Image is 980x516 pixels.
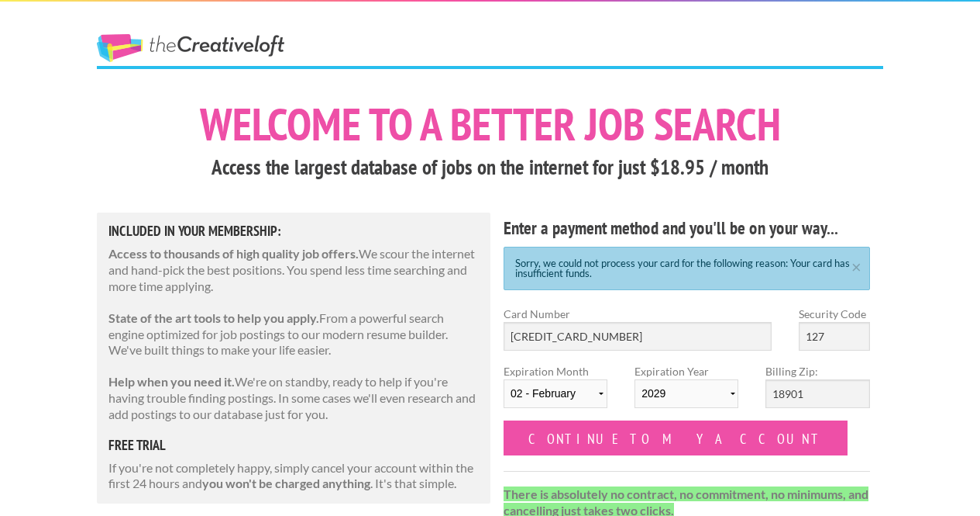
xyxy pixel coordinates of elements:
strong: State of the art tools to help you apply. [108,310,319,325]
label: Expiration Year [634,363,738,421]
strong: Help when you need it. [108,374,235,389]
p: We're on standby, ready to help if you're having trouble finding postings. In some cases we'll ev... [108,374,479,422]
strong: you won't be charged anything [202,476,370,490]
h4: Enter a payment method and you'll be on your way... [504,216,870,241]
label: Expiration Month [504,363,607,421]
select: Expiration Month [504,379,607,408]
div: Sorry, we could not process your card for the following reason: Your card has insufficient funds. [504,247,870,290]
p: If you're not completely happy, simply cancel your account within the first 24 hours and . It's t... [108,460,479,493]
a: × [847,260,866,270]
label: Billing Zip: [765,363,869,379]
h1: Welcome to a better job search [97,102,883,147]
label: Security Code [799,306,870,322]
a: The Creative Loft [97,34,284,62]
h5: Included in Your Membership: [108,224,479,238]
h3: Access the largest database of jobs on the internet for just $18.95 / month [97,153,883,182]
p: We scour the internet and hand-pick the best positions. You spend less time searching and more ti... [108,246,479,294]
select: Expiration Year [634,379,738,408]
label: Card Number [504,306,772,322]
strong: Access to thousands of high quality job offers. [108,246,359,261]
input: Continue to my account [504,421,848,455]
p: From a powerful search engine optimized for job postings to our modern resume builder. We've buil... [108,310,479,358]
h5: free trial [108,438,479,452]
